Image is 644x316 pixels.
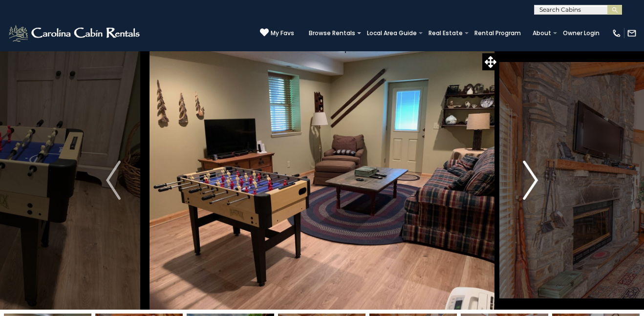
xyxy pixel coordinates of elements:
a: About [528,26,556,40]
img: mail-regular-white.png [627,28,637,38]
span: My Favs [271,29,294,38]
img: arrow [523,161,538,200]
button: Previous [82,51,145,310]
img: arrow [106,161,121,200]
img: phone-regular-white.png [612,28,622,38]
a: Real Estate [424,26,468,40]
button: Next [499,51,562,310]
a: Owner Login [558,26,604,40]
a: My Favs [260,28,294,38]
a: Rental Program [470,26,526,40]
img: White-1-2.png [7,23,143,43]
a: Browse Rentals [304,26,360,40]
a: Local Area Guide [362,26,422,40]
